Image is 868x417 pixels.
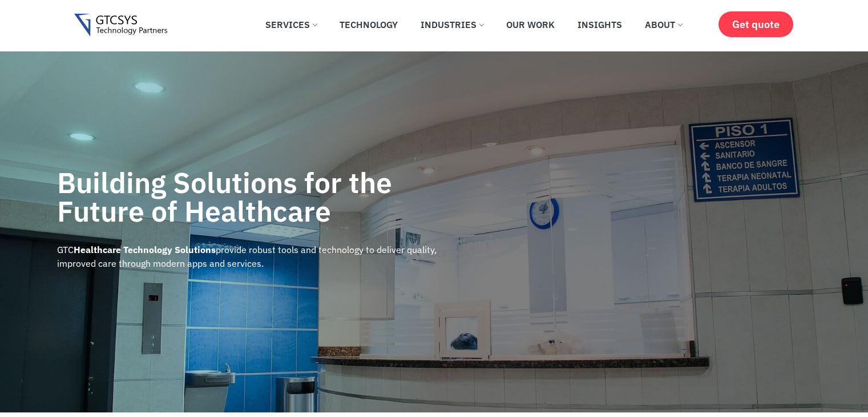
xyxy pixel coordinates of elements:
a: Insights [569,12,631,37]
p: GTC provide robust tools and technology to deliver quality, improved care through modern apps and... [57,243,446,270]
a: Industries [412,12,492,37]
a: Our Work [498,12,563,37]
a: About [636,12,691,37]
strong: Healthcare Technology Solutions [74,244,216,255]
a: Get quote [718,11,793,37]
span: Get quote [732,18,780,30]
img: Gtcsys logo [74,14,167,37]
h2: Building Solutions for the Future of Healthcare [57,169,446,226]
a: Technology [331,12,406,37]
a: Services [257,12,325,37]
